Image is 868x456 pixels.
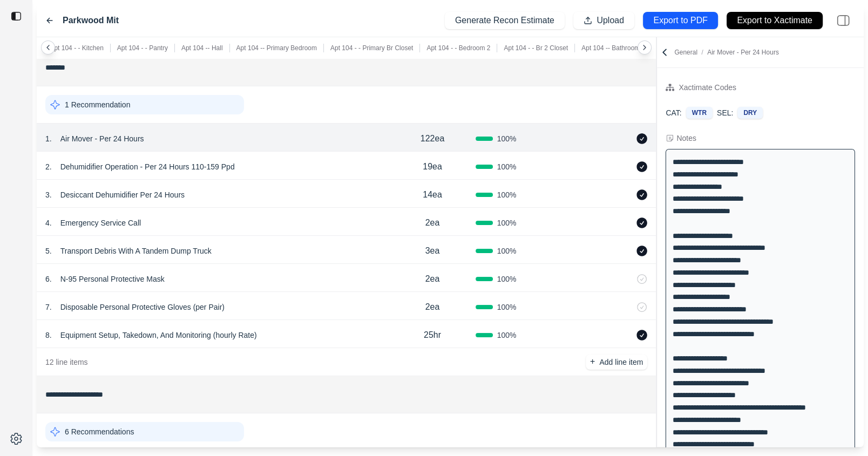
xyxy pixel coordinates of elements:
[181,44,223,52] p: Apt 104 -- Hall
[50,44,103,52] p: Apt 104 - - Kitchen
[45,189,52,200] p: 3 .
[45,274,52,284] p: 6 .
[56,300,229,315] p: Disposable Personal Protective Gloves (per Pair)
[573,12,634,29] button: Upload
[45,133,52,144] p: 1 .
[423,188,442,201] p: 14ea
[497,330,517,341] span: 100 %
[56,271,169,287] p: N-95 Personal Protective Mask
[423,160,442,173] p: 19ea
[653,15,707,27] p: Export to PDF
[11,11,22,22] img: toggle sidebar
[236,44,317,52] p: Apt 104 -- Primary Bedroom
[56,243,216,258] p: Transport Debris With A Tandem Dump Truck
[599,357,643,367] p: Add line item
[445,12,565,29] button: Generate Recon Estimate
[45,330,52,341] p: 8 .
[497,133,517,144] span: 100 %
[56,215,145,230] p: Emergency Service Call
[504,44,568,52] p: Apt 104 - - Br 2 Closet
[707,49,779,56] span: Air Mover - Per 24 Hours
[56,328,261,343] p: Equipment Setup, Takedown, And Monitoring (hourly Rate)
[676,133,696,144] div: Notes
[56,131,148,146] p: Air Mover - Per 24 Hours
[717,107,733,118] p: SEL:
[727,12,823,29] button: Export to Xactimate
[497,274,517,284] span: 100 %
[581,44,640,52] p: Apt 104 -- Bathroom
[65,99,130,110] p: 1 Recommendation
[831,9,855,32] img: right-panel.svg
[425,216,440,229] p: 2ea
[45,161,52,172] p: 2 .
[643,12,718,29] button: Export to PDF
[497,302,517,312] span: 100 %
[497,217,517,228] span: 100 %
[45,302,52,312] p: 7 .
[117,44,168,52] p: Apt 104 - - Pantry
[596,15,624,27] p: Upload
[686,107,713,119] div: WTR
[737,107,763,119] div: DRY
[330,44,413,52] p: Apt 104 - - Primary Br Closet
[421,132,445,145] p: 122ea
[497,246,517,256] span: 100 %
[497,189,517,200] span: 100 %
[425,244,440,257] p: 3ea
[737,15,812,27] p: Export to Xactimate
[666,107,681,118] p: CAT:
[455,15,554,27] p: Generate Recon Estimate
[679,81,736,94] div: Xactimate Codes
[56,187,189,202] p: Desiccant Dehumidifier Per 24 Hours
[56,159,239,174] p: Dehumidifier Operation - Per 24 Hours 110-159 Ppd
[497,161,517,172] span: 100 %
[63,14,119,27] label: Parkwood Mit
[425,301,440,314] p: 2ea
[697,49,707,56] span: /
[65,426,134,437] p: 6 Recommendations
[45,217,52,228] p: 4 .
[425,273,440,285] p: 2ea
[426,44,490,52] p: Apt 104 - - Bedroom 2
[45,357,88,367] p: 12 line items
[590,356,595,368] p: +
[45,246,52,256] p: 5 .
[586,355,647,370] button: +Add line item
[674,48,778,57] p: General
[424,329,441,342] p: 25hr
